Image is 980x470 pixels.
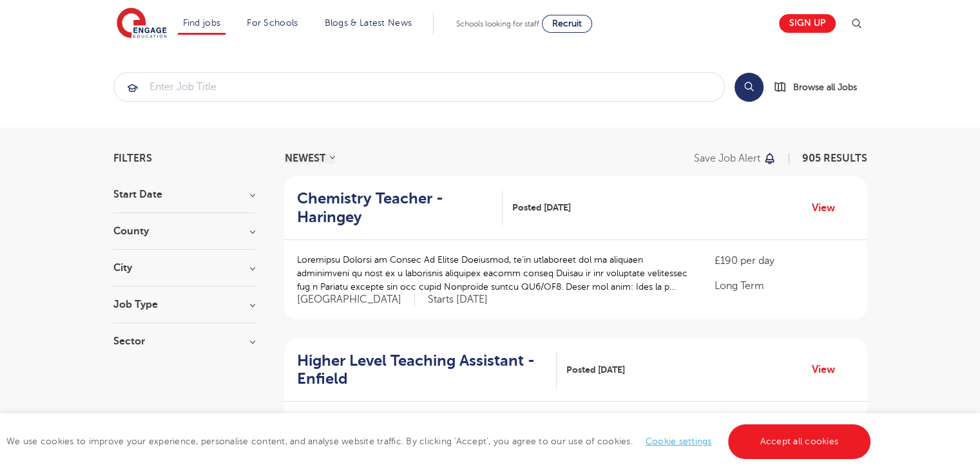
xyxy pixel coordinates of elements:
p: Long Term [715,278,854,294]
a: Higher Level Teaching Assistant - Enfield [297,352,557,389]
button: Save job alert [694,153,777,164]
span: We use cookies to improve your experience, personalise content, and analyse website traffic. By c... [6,437,874,446]
span: 905 RESULTS [802,153,867,164]
h2: Higher Level Teaching Assistant - Enfield [297,352,546,389]
a: Chemistry Teacher - Haringey [297,189,503,227]
a: Browse all Jobs [774,80,867,95]
a: For Schools [247,18,298,28]
p: £190 per day [715,253,854,268]
a: Blogs & Latest News [325,18,412,28]
h2: Chemistry Teacher - Haringey [297,189,492,227]
h3: Start Date [113,189,255,200]
span: Filters [113,153,152,164]
input: Submit [114,73,724,101]
img: Engage Education [117,8,167,40]
a: Accept all cookies [728,424,871,459]
span: Recruit [552,19,582,28]
span: Schools looking for staff [456,19,539,28]
h3: County [113,226,255,236]
span: [GEOGRAPHIC_DATA] [297,293,415,306]
div: Submit [113,72,725,102]
p: Save job alert [694,153,760,164]
h3: Sector [113,336,255,346]
a: View [812,200,845,216]
p: Loremipsu Dolorsi am Consec Ad Elitse Doeiusmod, te’in utlaboreet dol ma aliquaen adminimveni qu ... [297,253,689,294]
h3: Job Type [113,299,255,310]
h3: City [113,263,255,273]
a: Find jobs [183,18,221,28]
span: Browse all Jobs [793,80,857,95]
span: Posted [DATE] [512,201,571,214]
p: Starts [DATE] [428,293,488,306]
span: Posted [DATE] [566,363,625,377]
a: Recruit [542,15,592,33]
a: View [812,361,845,378]
a: Sign up [779,14,836,33]
button: Search [735,73,764,102]
a: Cookie settings [646,437,712,446]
